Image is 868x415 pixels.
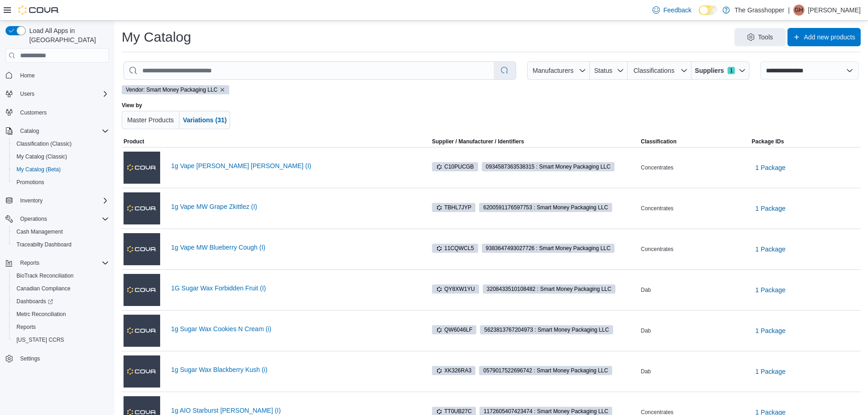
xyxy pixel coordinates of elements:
[122,85,229,94] span: Vendor: Smart Money Packaging LLC
[13,151,71,162] a: My Catalog (Classic)
[436,285,475,293] span: QY8XW1YU
[16,88,109,99] span: Users
[124,152,160,184] img: 1g Vape MW King Louie (I)
[13,309,70,320] a: Metrc Reconciliation
[639,162,750,173] div: Concentrates
[16,213,51,224] button: Operations
[13,283,74,294] a: Canadian Compliance
[16,153,67,160] span: My Catalog (Classic)
[16,228,63,235] span: Cash Management
[482,162,615,171] span: 0934587363538315 : Smart Money Packaging LLC
[9,308,113,321] button: Metrc Reconciliation
[179,111,231,129] button: Variations (31)
[16,126,43,137] button: Catalog
[649,1,695,19] a: Feedback
[486,163,611,171] span: 0934587363538315 : Smart Money Packaging LLC
[20,215,47,223] span: Operations
[16,272,74,279] span: BioTrack Reconciliation
[16,166,61,173] span: My Catalog (Beta)
[13,334,68,345] a: [US_STATE] CCRS
[16,257,109,268] span: Reports
[13,177,109,188] span: Promotions
[171,366,415,373] a: 1g Sugar Wax Blackberry Kush (i)
[16,70,38,81] a: Home
[122,28,191,46] h1: My Catalog
[2,125,113,137] button: Catalog
[691,61,750,80] button: Suppliers1 active filters
[13,138,75,149] a: Classification (Classic)
[787,28,861,46] button: Add new products
[419,138,524,145] span: Supplier / Manufacturer / Identifiers
[16,257,43,268] button: Reports
[9,295,113,308] a: Dashboards
[13,322,39,333] a: Reports
[9,333,113,346] button: [US_STATE] CCRS
[16,241,71,248] span: Traceabilty Dashboard
[436,244,474,252] span: 11CQWCL5
[127,116,174,124] span: Master Products
[639,203,750,214] div: Concentrates
[755,204,786,213] span: 1 Package
[122,102,142,109] label: View by
[758,33,773,42] span: Tools
[16,336,64,344] span: [US_STATE] CCRS
[16,353,109,364] span: Settings
[171,284,415,292] a: 1G Sugar Wax Forbidden Fruit (I)
[9,321,113,333] button: Reports
[633,67,674,74] span: Classifications
[2,106,113,119] button: Customers
[752,240,789,258] button: 1 Package
[124,233,160,265] img: 1g Vape MW Blueberry Cough (I)
[808,5,861,16] p: [PERSON_NAME]
[20,259,39,267] span: Reports
[16,126,109,137] span: Catalog
[486,244,611,252] span: 9383647493027726 : Smart Money Packaging LLC
[16,195,46,206] button: Inventory
[432,244,478,253] span: 11CQWCL5
[752,281,789,299] button: 1 Package
[13,239,75,250] a: Traceabilty Dashboard
[124,192,160,224] img: 1g Vape MW Grape Zkittlez (I)
[20,90,34,98] span: Users
[639,244,750,255] div: Concentrates
[480,325,613,334] span: 5623813767204973 : Smart Money Packaging LLC
[16,311,66,318] span: Metrc Reconciliation
[5,65,109,389] nav: Complex example
[13,164,109,175] span: My Catalog (Beta)
[527,61,589,80] button: Manufacturers
[590,61,628,80] button: Status
[752,199,789,218] button: 1 Package
[16,285,70,292] span: Canadian Compliance
[432,366,475,375] span: XK326RA3
[755,326,786,335] span: 1 Package
[2,87,113,100] button: Users
[20,72,35,79] span: Home
[13,309,109,320] span: Metrc Reconciliation
[9,225,113,238] button: Cash Management
[663,5,691,15] span: Feedback
[9,150,113,163] button: My Catalog (Classic)
[755,285,786,295] span: 1 Package
[699,15,699,16] span: Dark Mode
[479,203,612,212] span: 6200591176597753 : Smart Money Packaging LLC
[483,203,608,212] span: 6200591176597753 : Smart Money Packaging LLC
[16,107,109,118] span: Customers
[9,269,113,282] button: BioTrack Reconciliation
[484,326,609,334] span: 5623813767204973 : Smart Money Packaging LLC
[788,5,790,16] p: |
[126,86,218,94] span: Vendor: Smart Money Packaging LLC
[16,323,36,331] span: Reports
[432,325,476,334] span: QW6046LF
[124,138,144,145] span: Product
[13,296,109,307] span: Dashboards
[436,163,474,171] span: C10PUCGB
[2,194,113,207] button: Inventory
[13,270,109,281] span: BioTrack Reconciliation
[16,195,109,206] span: Inventory
[171,244,415,251] a: 1g Vape MW Blueberry Cough (I)
[16,353,43,364] a: Settings
[13,334,109,345] span: Washington CCRS
[432,162,478,171] span: C10PUCGB
[9,163,113,176] button: My Catalog (Beta)
[699,5,718,15] input: Dark Mode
